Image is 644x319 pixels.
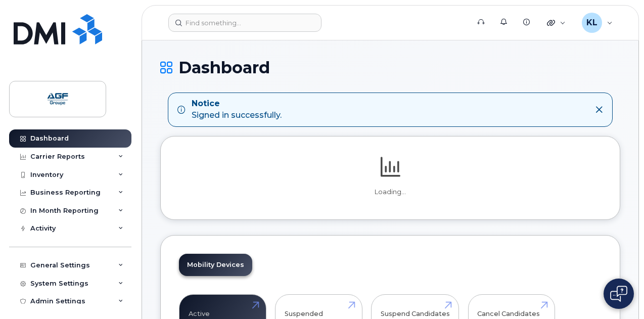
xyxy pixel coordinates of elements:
div: Signed in successfully. [192,98,282,121]
a: Mobility Devices [179,254,252,276]
img: Open chat [610,286,627,302]
p: Loading... [179,188,602,197]
h1: Dashboard [160,59,620,76]
strong: Notice [192,98,282,110]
